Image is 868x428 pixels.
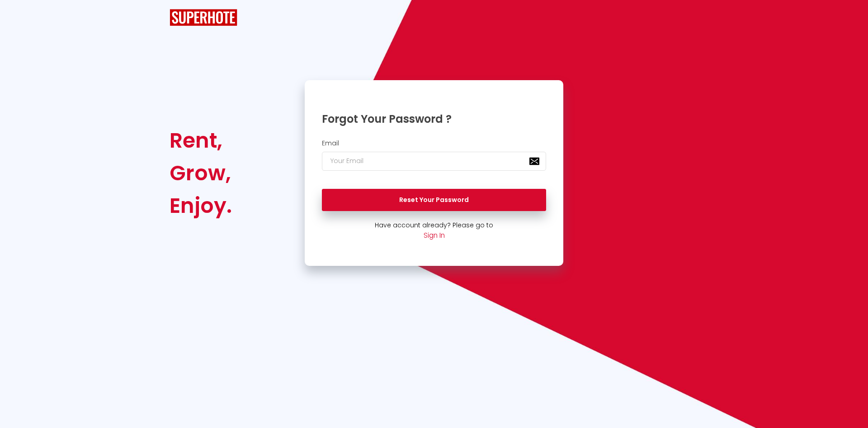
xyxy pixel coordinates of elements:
input: Your Email [322,152,546,171]
div: Rent, [170,124,232,157]
div: Grow, [170,157,232,189]
p: Have account already? Please go to [305,220,563,230]
a: Sign In [424,231,445,240]
button: Reset Your Password [322,189,546,212]
img: SuperHote logo [170,9,237,26]
h2: Email [322,139,546,147]
h1: Forgot Your Password ? [322,112,546,126]
div: Enjoy. [170,189,232,222]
